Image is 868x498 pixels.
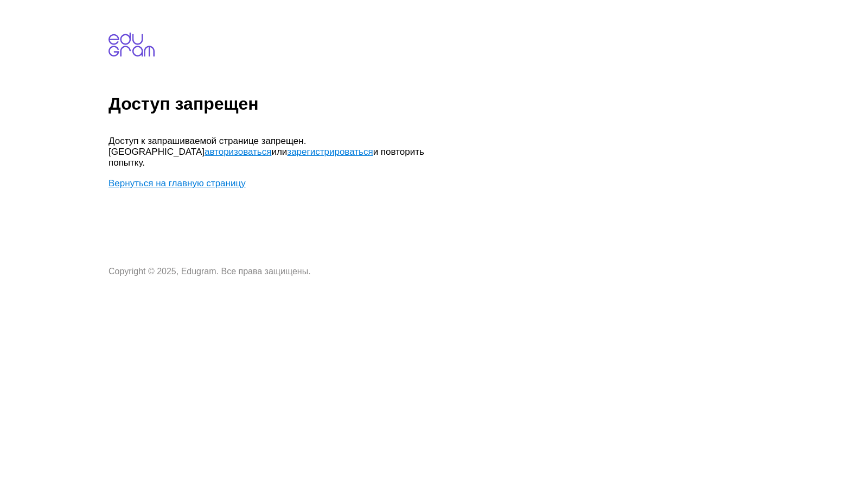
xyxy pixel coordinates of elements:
a: зарегистрироваться [287,147,373,157]
a: авторизоваться [205,147,271,157]
p: Доступ к запрашиваемой странице запрещен. [GEOGRAPHIC_DATA] или и повторить попытку. [108,136,434,168]
p: Copyright © 2025, Edugram. Все права защищены. [108,267,434,276]
img: edugram.com [108,33,155,56]
h1: Доступ запрещен [108,94,864,114]
a: Вернуться на главную страницу [108,178,246,188]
